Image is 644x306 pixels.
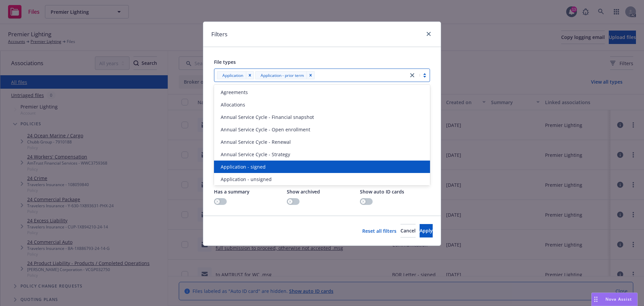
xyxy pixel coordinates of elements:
span: Annual Service Cycle - Renewal [221,138,291,145]
button: Cancel [400,224,416,237]
span: Annual Service Cycle - Financial snapshot [221,114,314,121]
span: Application - signed [221,163,266,170]
span: Annual Service Cycle - Open enrollment [221,126,310,133]
a: Reset all filters [362,227,396,234]
span: Allocations [221,101,245,108]
a: close [408,71,416,79]
span: Cancel [400,227,416,234]
span: Application - prior term [258,72,304,79]
span: Apply [420,227,433,234]
span: Has a summary [214,188,250,195]
span: File types [214,59,236,65]
span: Show archived [287,188,320,195]
span: Application - prior term [261,72,304,79]
span: Show auto ID cards [360,188,404,195]
span: Annual Service Cycle - Strategy [221,151,290,158]
span: Application - unsigned [221,176,272,183]
a: close [425,30,433,38]
span: Agreements [221,89,248,96]
span: Nova Assist [605,296,632,302]
div: Remove [object Object] [246,71,254,79]
span: Application [222,72,243,79]
h1: Filters [211,30,227,39]
button: Nova Assist [591,293,638,306]
div: Drag to move [592,293,600,306]
span: Application [220,72,243,79]
div: Remove [object Object] [307,71,315,79]
button: Apply [420,224,433,237]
